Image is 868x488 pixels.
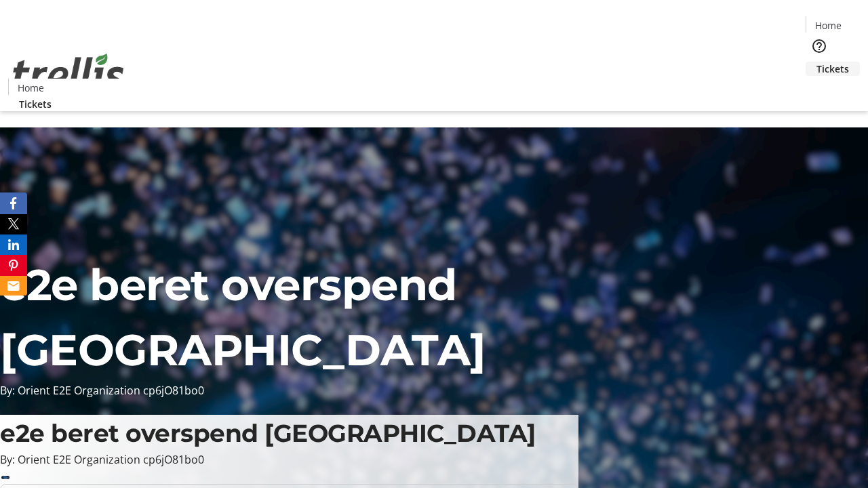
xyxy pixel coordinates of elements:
span: Tickets [19,97,52,111]
button: Help [806,33,833,60]
a: Tickets [8,97,62,111]
span: Home [18,81,44,95]
a: Home [9,81,52,95]
button: Cart [806,76,833,103]
span: Home [815,18,842,33]
span: Tickets [816,62,849,76]
img: Orient E2E Organization cp6jO81bo0's Logo [8,39,129,106]
a: Tickets [806,62,860,76]
a: Home [806,18,850,33]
